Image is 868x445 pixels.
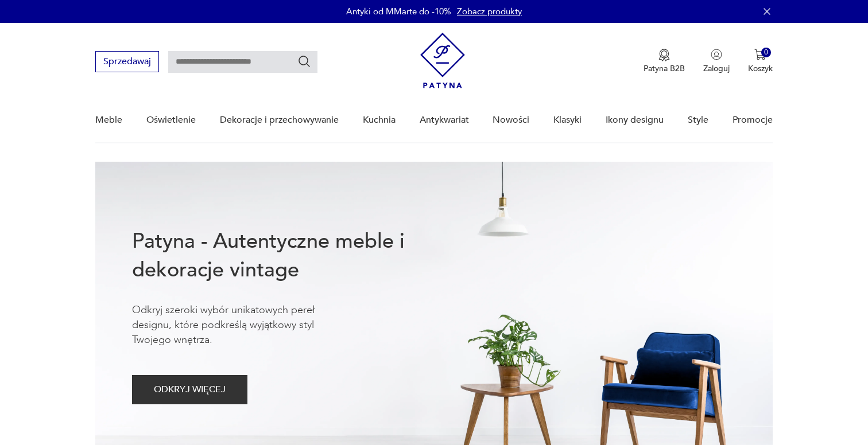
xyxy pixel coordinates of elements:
[220,98,339,142] a: Dekoracje i przechowywanie
[95,58,159,67] a: Sprzedawaj
[95,98,122,142] a: Meble
[644,49,685,74] a: Ikona medaluPatyna B2B
[132,227,442,284] h1: Patyna - Autentyczne meble i dekoracje vintage
[146,98,196,142] a: Oświetlenie
[457,6,522,17] a: Zobacz produkty
[420,33,465,88] img: Patyna - sklep z meblami i dekoracjami vintage
[493,98,529,142] a: Nowości
[711,49,722,60] img: Ikonka użytkownika
[733,98,773,142] a: Promocje
[606,98,664,142] a: Ikony designu
[703,49,730,74] button: Zaloguj
[132,387,247,395] a: ODKRYJ WIĘCEJ
[420,98,469,142] a: Antykwariat
[132,303,350,348] p: Odkryj szeroki wybór unikatowych pereł designu, które podkreślą wyjątkowy styl Twojego wnętrza.
[132,375,247,404] button: ODKRYJ WIĘCEJ
[748,49,773,74] button: 0Koszyk
[761,48,771,57] div: 0
[688,98,708,142] a: Style
[703,63,730,74] p: Zaloguj
[363,98,396,142] a: Kuchnia
[748,63,773,74] p: Koszyk
[297,54,311,68] button: Szukaj
[754,49,766,60] img: Ikona koszyka
[95,51,159,72] button: Sprzedawaj
[644,49,685,74] button: Patyna B2B
[346,6,451,17] p: Antyki od MMarte do -10%
[644,63,685,74] p: Patyna B2B
[658,49,670,61] img: Ikona medalu
[553,98,582,142] a: Klasyki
